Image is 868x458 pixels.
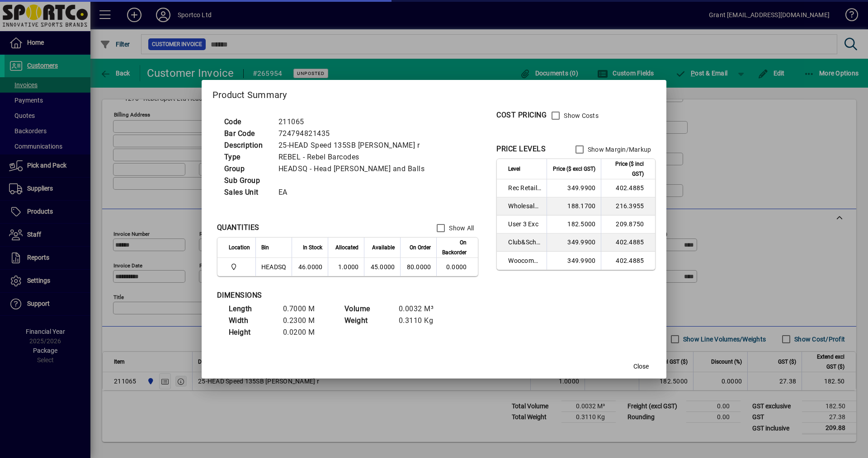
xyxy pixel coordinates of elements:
[407,263,431,271] span: 80.0000
[340,315,394,327] td: Weight
[394,303,448,315] td: 0.0032 M³
[508,164,520,174] span: Level
[508,238,541,247] span: Club&School Exc
[601,197,655,215] td: 216.3955
[547,197,601,215] td: 188.1700
[278,303,333,315] td: 0.7000 M
[220,140,274,151] td: Description
[553,164,595,174] span: Price ($ excl GST)
[601,215,655,234] td: 209.8750
[220,116,274,128] td: Code
[274,116,436,128] td: 211065
[278,315,333,327] td: 0.2300 M
[496,110,547,121] div: COST PRICING
[508,220,541,229] span: User 3 Exc
[410,243,431,252] span: On Order
[220,187,274,198] td: Sales Unit
[220,128,274,140] td: Bar Code
[224,303,278,315] td: Length
[217,290,443,301] div: DIMENSIONS
[340,303,394,315] td: Volume
[274,140,436,151] td: 25-HEAD Speed 135SB [PERSON_NAME] r
[547,215,601,234] td: 182.5000
[261,243,269,252] span: Bin
[372,243,395,252] span: Available
[224,315,278,327] td: Width
[274,187,436,198] td: EA
[447,224,474,233] label: Show All
[229,243,250,252] span: Location
[586,145,651,154] label: Show Margin/Markup
[278,327,333,338] td: 0.0200 M
[220,151,274,163] td: Type
[601,252,655,270] td: 402.4885
[335,243,359,252] span: Allocated
[202,80,667,106] h2: Product Summary
[220,163,274,175] td: Group
[442,238,467,257] span: On Backorder
[547,234,601,252] td: 349.9900
[220,175,274,187] td: Sub Group
[217,222,259,233] div: QUANTITIES
[224,327,278,338] td: Height
[364,258,400,276] td: 45.0000
[607,159,644,179] span: Price ($ incl GST)
[303,243,322,252] span: In Stock
[274,151,436,163] td: REBEL - Rebel Barcodes
[633,362,649,371] span: Close
[547,252,601,270] td: 349.9900
[508,201,541,210] span: Wholesale Exc
[547,179,601,197] td: 349.9900
[274,128,436,140] td: 724794821435
[627,359,656,375] button: Close
[601,234,655,252] td: 402.4885
[255,258,292,276] td: HEADSQ
[562,111,599,120] label: Show Costs
[601,179,655,197] td: 402.4885
[274,163,436,175] td: HEADSQ - Head [PERSON_NAME] and Balls
[328,258,364,276] td: 1.0000
[508,256,541,265] span: Woocommerce Retail
[496,144,546,154] div: PRICE LEVELS
[292,258,328,276] td: 46.0000
[394,315,448,327] td: 0.3110 Kg
[508,183,541,192] span: Rec Retail Inc
[436,258,478,276] td: 0.0000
